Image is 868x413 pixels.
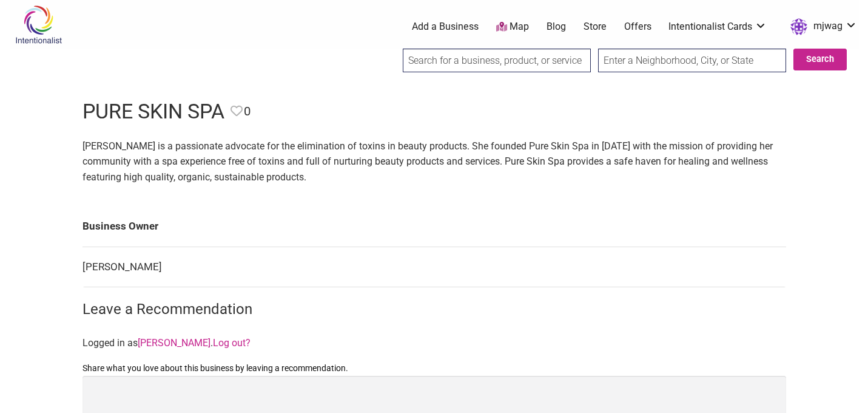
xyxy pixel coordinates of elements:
p: [PERSON_NAME] is a passionate advocate for the elimination of toxins in beauty products. She foun... [82,138,786,185]
img: Intentionalist [10,5,67,44]
button: Search [793,49,847,70]
p: Logged in as . [82,335,786,351]
a: mjwag [784,16,857,38]
a: Log out? [213,337,251,349]
a: Add a Business [412,20,479,33]
input: Search for a business, product, or service [403,49,591,72]
a: Store [584,20,607,33]
input: Enter a Neighborhood, City, or State [598,49,786,72]
h1: Pure Skin Spa [82,97,224,126]
td: Business Owner [82,206,786,247]
a: Intentionalist Cards [668,20,767,33]
a: [PERSON_NAME] [138,337,210,349]
a: Map [496,20,529,34]
td: [PERSON_NAME] [82,247,786,287]
label: Share what you love about this business by leaving a recommendation. [82,361,786,376]
i: Favorite [230,105,243,117]
a: Offers [624,20,651,33]
h3: Leave a Recommendation [82,299,786,320]
span: 0 [244,102,251,121]
a: Blog [547,20,566,33]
